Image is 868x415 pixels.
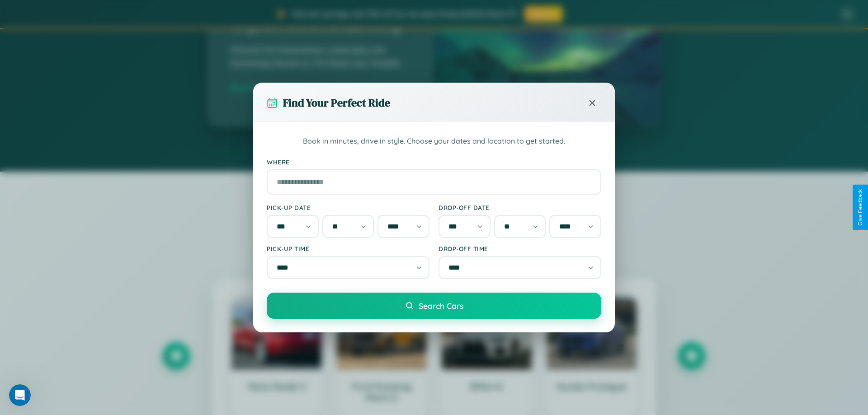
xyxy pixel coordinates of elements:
[267,245,429,252] label: Pick-up Time
[267,204,429,211] label: Pick-up Date
[419,301,463,311] span: Search Cars
[283,95,390,110] h3: Find Your Perfect Ride
[439,204,601,211] label: Drop-off Date
[267,135,601,147] p: Book in minutes, drive in style. Choose your dates and location to get started.
[267,293,601,319] button: Search Cars
[439,245,601,252] label: Drop-off Time
[267,158,601,166] label: Where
